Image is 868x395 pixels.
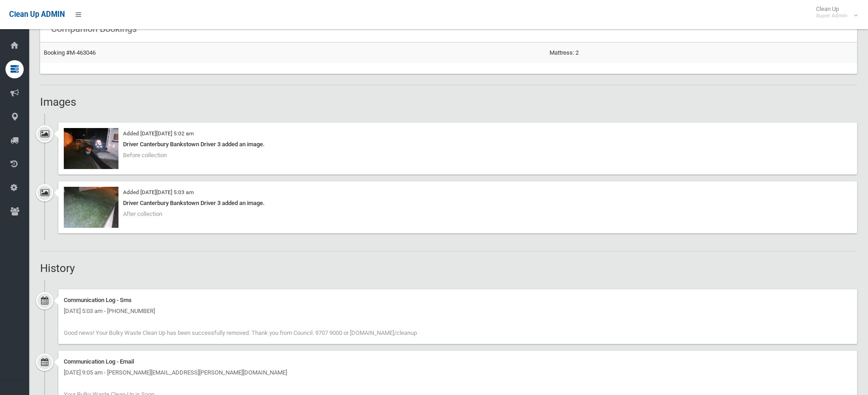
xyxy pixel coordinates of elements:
[44,49,96,56] a: Booking #M-463046
[9,10,65,19] span: Clean Up ADMIN
[64,356,852,367] div: Communication Log - Email
[546,42,857,63] td: Mattress: 2
[64,306,852,317] div: [DATE] 5:03 am - [PHONE_NUMBER]
[40,262,857,274] h2: History
[123,189,194,195] small: Added [DATE][DATE] 5:03 am
[64,367,852,378] div: [DATE] 9:05 am - [PERSON_NAME][EMAIL_ADDRESS][PERSON_NAME][DOMAIN_NAME]
[816,12,847,19] small: Super Admin
[64,128,118,169] img: 2025-05-2205.02.243116696052141378623.jpg
[64,198,852,209] div: Driver Canterbury Bankstown Driver 3 added an image.
[64,329,417,336] span: Good news! Your Bulky Waste Clean Up has been successfully removed. Thank you from Council. 9707 ...
[40,96,857,108] h2: Images
[123,210,162,217] span: After collection
[64,187,118,228] img: 2025-05-2205.03.217467154582415964675.jpg
[812,5,857,19] span: Clean Up
[64,295,852,306] div: Communication Log - Sms
[123,130,194,137] small: Added [DATE][DATE] 5:02 am
[64,139,852,150] div: Driver Canterbury Bankstown Driver 3 added an image.
[123,152,167,159] span: Before collection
